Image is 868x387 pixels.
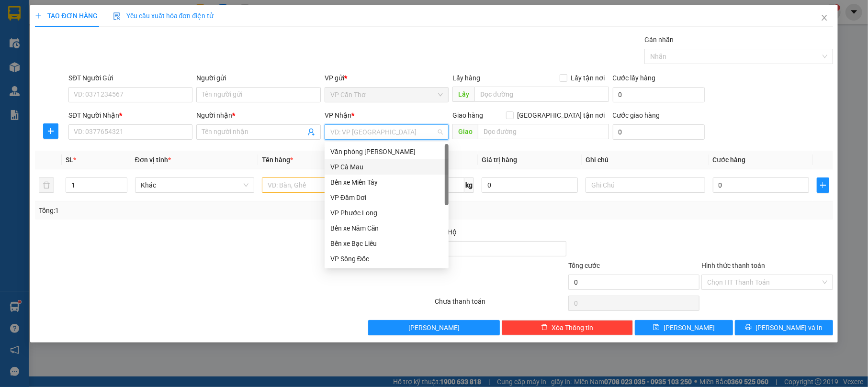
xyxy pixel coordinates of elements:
span: Giao [452,124,478,139]
span: Khác [141,178,249,192]
div: VP Cà Mau [325,159,449,175]
span: printer [745,324,752,332]
img: icon [113,12,121,20]
span: delete [541,324,548,332]
span: kg [464,177,474,193]
div: Bến xe Năm Căn [330,223,443,233]
div: Bến xe Bạc Liêu [325,236,449,251]
input: Dọc đường [474,87,609,102]
span: save [653,324,660,332]
div: VP Phước Long [330,208,443,218]
div: Bến xe Năm Căn [325,221,449,236]
button: plus [817,177,829,193]
span: [GEOGRAPHIC_DATA] tận nơi [514,110,609,121]
button: printer[PERSON_NAME] và In [735,320,833,335]
span: Xóa Thông tin [552,322,593,333]
input: 0 [482,177,578,193]
span: [PERSON_NAME] [408,322,460,333]
span: VP Cần Thơ [330,88,443,102]
span: TẠO ĐƠN HÀNG [35,12,97,20]
span: Cước hàng [713,156,746,164]
div: VP Phước Long [325,205,449,221]
label: Hình thức thanh toán [701,262,765,269]
div: Bến xe Bạc Liêu [330,238,443,249]
span: [PERSON_NAME] và In [755,322,823,333]
div: Chưa thanh toán [434,296,567,313]
th: Ghi chú [582,151,709,169]
div: VP Sông Đốc [325,251,449,266]
span: Giao hàng [452,111,483,119]
span: Đơn vị tính [135,156,171,164]
input: VD: Bàn, Ghế [262,177,382,193]
div: VP gửi [325,73,449,83]
div: VP Cà Mau [330,162,443,172]
input: Cước lấy hàng [613,87,705,102]
div: Văn phòng [PERSON_NAME] [330,146,443,157]
button: save[PERSON_NAME] [635,320,733,335]
span: [PERSON_NAME] [664,322,715,333]
div: VP Sông Đốc [330,254,443,264]
label: Cước giao hàng [613,111,660,119]
span: plus [44,127,58,135]
span: VP Nhận [325,111,351,119]
button: deleteXóa Thông tin [502,320,633,335]
div: VP Đầm Dơi [325,190,449,205]
div: Bến xe Miền Tây [330,177,443,188]
input: Dọc đường [478,124,609,139]
div: Văn phòng Hồ Chí Minh [325,144,449,159]
span: Tổng cước [568,262,600,269]
label: Gán nhãn [644,36,674,44]
label: Cước lấy hàng [613,74,656,82]
span: Lấy tận nơi [567,73,609,83]
div: Người nhận [196,110,320,121]
span: Yêu cầu xuất hóa đơn điện tử [113,12,214,20]
span: Lấy hàng [452,74,480,82]
span: Tên hàng [262,156,293,164]
span: user-add [307,128,315,136]
span: plus [817,181,829,189]
span: Lấy [452,87,474,102]
div: Tổng: 1 [39,205,335,216]
input: Ghi Chú [586,177,705,193]
input: Cước giao hàng [613,124,705,140]
button: Close [811,5,838,32]
div: Người gửi [196,73,320,83]
span: Giá trị hàng [482,156,517,164]
div: VP Đầm Dơi [330,192,443,203]
button: [PERSON_NAME] [368,320,499,335]
div: SĐT Người Nhận [68,110,192,121]
div: SĐT Người Gửi [68,73,192,83]
div: Bến xe Miền Tây [325,175,449,190]
button: delete [39,177,54,193]
span: SL [66,156,73,164]
span: plus [35,12,42,19]
button: plus [43,123,58,139]
span: close [821,14,828,22]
